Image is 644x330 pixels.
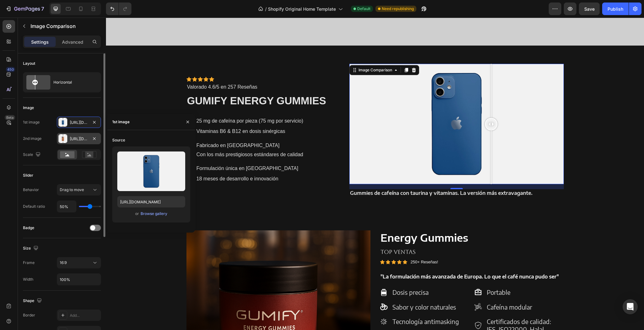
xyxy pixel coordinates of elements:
p: 250+ Reseñas! [305,242,332,247]
input: https://example.com/image.jpg [117,196,185,207]
button: Save [579,3,600,15]
p: TOP VENTAS [275,231,457,238]
div: Badge [23,225,34,231]
div: Browse gallery [141,211,167,217]
div: Behavior [23,187,39,193]
div: Size [23,244,40,253]
p: Sabor y color naturales [286,286,353,294]
button: Browse gallery [140,211,168,217]
div: Scale [23,151,42,159]
strong: Gummies de cafeína con taurina y vitaminas. La versión más extravagante. [244,172,426,179]
input: Auto [57,274,101,285]
div: Slider [23,173,33,178]
div: Width [23,277,33,282]
div: Beta [5,115,15,120]
p: Cafeína modular [381,286,457,294]
div: 1st image [112,119,130,125]
div: Shape [23,297,43,305]
p: 7 [41,5,44,13]
span: 16:9 [60,260,67,265]
div: Default ratio [23,204,45,209]
input: Auto [57,201,76,212]
button: Publish [602,3,629,15]
span: Shopify Original Home Template [268,6,336,12]
p: Tecnología antimasking [286,300,353,308]
div: [URL][DOMAIN_NAME] [70,136,88,142]
span: or [135,210,139,217]
button: 7 [3,3,47,15]
p: Settings [31,39,49,45]
div: Open Intercom Messenger [623,299,638,314]
div: Source [112,137,125,143]
span: / [265,6,267,12]
div: [URL][DOMAIN_NAME] [70,120,88,125]
div: Undo/Redo [106,3,131,15]
p: Dosis precisa [286,271,353,279]
h1: Energy Gummies [274,213,458,228]
div: Image [23,105,34,111]
strong: "La formulación más avanzada de Europa. Lo que el café nunca pudo ser" [275,256,453,262]
div: Publish [608,6,623,12]
p: Image Comparison [31,22,98,30]
span: Drag to move [60,187,84,192]
div: Horizontal [53,75,92,90]
p: Certificados de calidad: IFS, ISO22000, Halal [381,300,457,316]
span: Need republishing [382,6,414,12]
iframe: Design area [106,18,644,330]
div: Layout [23,61,35,66]
button: 16:9 [57,257,101,268]
span: Default [357,6,370,12]
p: Portable [381,271,457,279]
div: 1st image [23,119,40,125]
div: Add... [70,313,99,318]
div: 450 [6,67,15,72]
div: Frame [23,260,35,266]
div: 2nd image [23,136,42,141]
span: Save [584,6,595,12]
div: Image Comparison [251,50,287,55]
div: Border [23,312,35,318]
button: Drag to move [57,184,101,195]
p: Advanced [62,39,83,45]
img: preview-image [117,151,185,191]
